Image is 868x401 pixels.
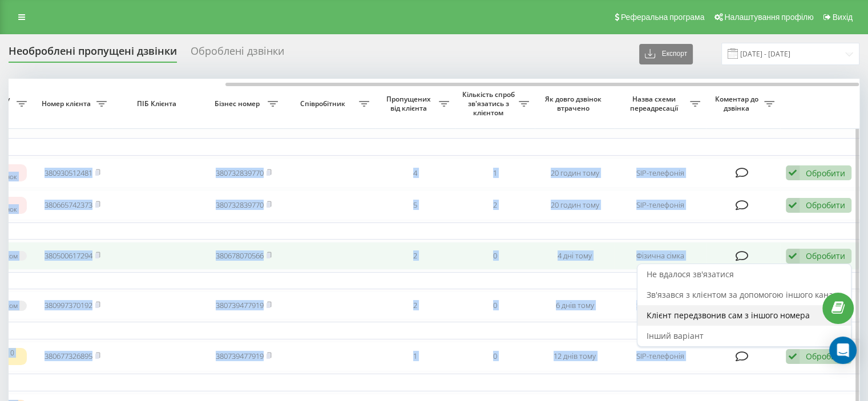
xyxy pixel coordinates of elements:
span: Вихід [833,13,853,22]
td: 12 днів тому [535,342,615,372]
div: Обробити [806,351,845,362]
a: 380739477919 [216,300,264,310]
td: 6 днів тому [535,291,615,319]
span: Налаштування профілю [724,13,813,22]
td: SIP-телефонія [615,158,706,188]
span: Коментар до дзвінка [712,95,764,112]
td: 2 [455,190,535,220]
span: Як довго дзвінок втрачено [544,95,605,112]
div: Оброблені дзвінки [191,45,284,63]
td: 2 [375,242,455,270]
span: Реферальна програма [621,13,705,22]
span: Пропущених від клієнта [381,95,439,112]
span: Номер клієнта [38,99,96,108]
span: Не вдалося зв'язатися [647,269,734,280]
div: Обробити [806,168,845,179]
a: 380677326895 [45,351,92,361]
span: Бізнес номер [209,99,268,108]
td: 4 дні тому [535,242,615,270]
td: SIP-телефонія [615,291,706,319]
a: 380997370192 [45,300,92,310]
button: Експорт [639,44,693,64]
div: Open Intercom Messenger [829,337,857,364]
span: Співробітник [289,99,359,108]
span: Зв'язався з клієнтом за допомогою іншого каналу [647,289,842,300]
a: 380739477919 [216,351,264,361]
td: 0 [455,342,535,372]
a: 380500617294 [45,250,92,261]
td: 20 годин тому [535,158,615,188]
span: Кількість спроб зв'язатись з клієнтом [461,90,519,117]
td: 20 годин тому [535,190,615,220]
div: Обробити [806,250,845,261]
td: 0 [455,291,535,319]
td: 2 [375,291,455,319]
td: 0 [455,242,535,270]
td: Фізична сімка [615,242,706,270]
span: Інший варіант [647,330,704,341]
td: SIP-телефонія [615,342,706,372]
div: Обробити [806,200,845,210]
a: 380930512481 [45,168,92,178]
span: Клієнт передзвонив сам з іншого номера [647,310,810,321]
td: 5 [375,190,455,220]
span: Назва схеми переадресації [620,95,690,112]
td: 1 [375,342,455,372]
span: ПІБ Клієнта [122,99,194,108]
a: 380732839770 [216,200,264,210]
a: 380732839770 [216,168,264,178]
div: Необроблені пропущені дзвінки [9,45,177,63]
td: 1 [455,158,535,188]
a: 380665742373 [45,200,92,210]
a: 380678070566 [216,250,264,261]
td: 4 [375,158,455,188]
td: SIP-телефонія [615,190,706,220]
